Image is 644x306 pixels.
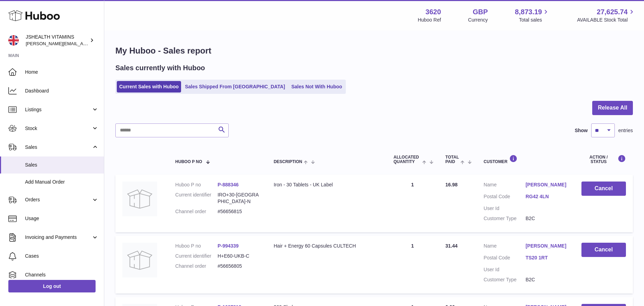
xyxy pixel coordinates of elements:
a: 8,873.19 Total sales [515,7,550,23]
div: Huboo Ref [418,17,441,23]
a: Current Sales with Huboo [117,81,181,92]
span: Add Manual Order [25,179,99,185]
span: Sales [25,162,99,168]
dt: Customer Type [484,215,526,222]
label: Show [575,127,588,134]
span: Huboo P no [175,160,202,164]
a: Sales Shipped From [GEOGRAPHIC_DATA] [182,81,287,92]
div: JSHEALTH VITAMINS [26,34,88,47]
div: Currency [468,17,488,23]
a: RG42 4LN [525,193,568,200]
a: P-888346 [218,182,239,187]
span: 27,625.74 [597,7,628,17]
dt: Channel order [175,208,218,215]
dd: B2C [525,215,568,222]
dd: IRO+30-[GEOGRAPHIC_DATA]-N [218,192,260,205]
dt: User Id [484,205,526,212]
span: ALLOCATED Quantity [393,155,421,164]
span: Total paid [446,155,459,164]
span: 16.98 [446,182,458,187]
span: Invoicing and Payments [25,234,91,241]
span: Orders [25,196,91,203]
dt: Name [484,243,526,251]
span: AVAILABLE Stock Total [577,17,636,23]
button: Release All [592,101,633,115]
div: Action / Status [581,155,626,164]
dd: H+E60-UKB-C [218,253,260,259]
a: 27,625.74 AVAILABLE Stock Total [577,7,636,23]
dt: Huboo P no [175,243,218,249]
div: Hair + Energy 60 Capsules CULTECH [274,243,380,249]
span: Total sales [519,17,550,23]
a: P-994339 [218,243,239,249]
dt: Customer Type [484,276,526,283]
div: Customer [484,155,568,164]
span: Cases [25,253,99,259]
img: francesca@jshealthvitamins.com [8,35,19,46]
dt: User Id [484,266,526,273]
a: TS20 1RT [525,255,568,261]
dd: #56656805 [218,263,260,269]
span: 31.44 [446,243,458,249]
a: [PERSON_NAME] [525,182,568,188]
strong: 3620 [425,7,441,17]
dt: Current identifier [175,253,218,259]
h1: My Huboo - Sales report [115,45,633,56]
img: no-photo.jpg [122,182,157,216]
a: Sales Not With Huboo [289,81,344,92]
span: 8,873.19 [515,7,542,17]
button: Cancel [581,182,626,196]
button: Cancel [581,243,626,257]
h2: Sales currently with Huboo [115,63,205,73]
img: no-photo.jpg [122,243,157,277]
div: Iron - 30 Tablets - UK Label [274,182,380,188]
dt: Name [484,182,526,190]
td: 1 [386,175,438,232]
span: Usage [25,215,99,222]
dd: B2C [525,276,568,283]
dd: #56656815 [218,208,260,215]
span: Stock [25,125,91,132]
span: Description [274,160,302,164]
span: Home [25,69,99,75]
span: entries [618,127,633,134]
a: Log out [8,280,96,292]
span: Channels [25,272,99,278]
dt: Current identifier [175,192,218,205]
span: Listings [25,106,91,113]
dt: Huboo P no [175,182,218,188]
dt: Channel order [175,263,218,269]
dt: Postal Code [484,193,526,202]
a: [PERSON_NAME] [525,243,568,249]
dt: Postal Code [484,255,526,263]
span: [PERSON_NAME][EMAIL_ADDRESS][DOMAIN_NAME] [26,41,139,46]
strong: GBP [473,7,488,17]
span: Sales [25,144,91,151]
span: Dashboard [25,88,99,94]
td: 1 [386,236,438,293]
